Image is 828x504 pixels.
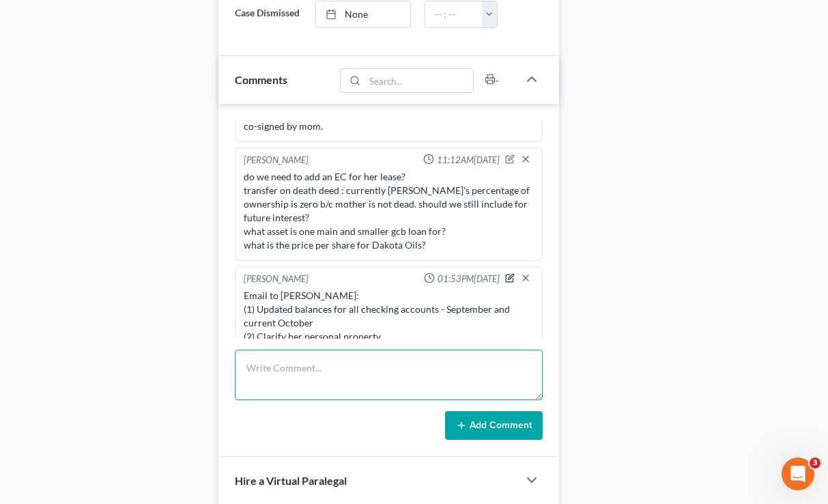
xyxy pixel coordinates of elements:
[425,1,483,27] input: -- : --
[365,69,473,92] input: Search...
[244,272,309,286] div: [PERSON_NAME]
[244,170,533,252] div: do we need to add an EC for her lease? transfer on death deed : currently [PERSON_NAME]'s percent...
[810,458,820,468] span: 3
[438,272,500,285] span: 01:53PM[DATE]
[782,458,814,490] iframe: Intercom live chat
[235,474,347,487] span: Hire a Virtual Paralegal
[316,1,410,27] a: None
[244,154,309,167] div: [PERSON_NAME]
[244,106,533,133] div: Her #1 concern is not messing up the Gate City Bank unsecured loan co-signed by mom.
[244,289,533,344] div: Email to [PERSON_NAME]: (1) Updated balances for all checking accounts - September and current Oc...
[228,1,309,28] label: Case Dismissed
[235,73,287,86] span: Comments
[437,154,500,167] span: 11:12AM[DATE]
[445,411,543,440] button: Add Comment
